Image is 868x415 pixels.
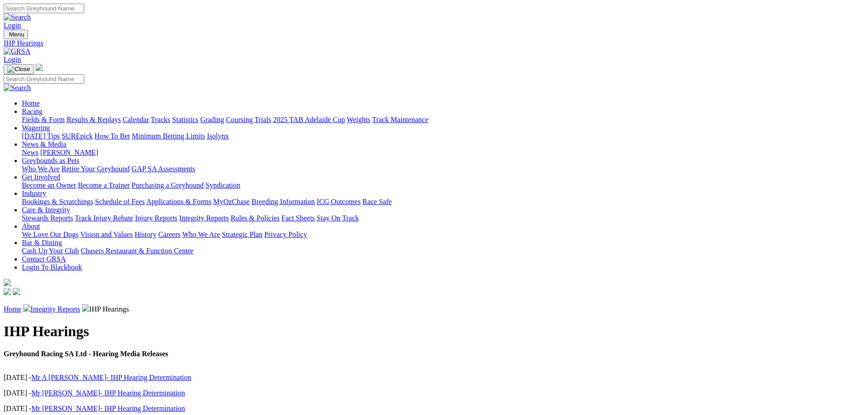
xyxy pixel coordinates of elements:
[31,405,185,412] a: Mr [PERSON_NAME]- IHP Hearing Determination
[22,198,93,205] a: Bookings & Scratchings
[22,222,40,230] a: About
[134,231,156,238] a: History
[62,132,92,140] a: SUREpick
[123,116,149,123] a: Calendar
[4,288,11,295] img: facebook.svg
[132,132,205,140] a: Minimum Betting Limits
[22,140,67,148] a: News & Media
[347,116,370,123] a: Weights
[22,255,66,263] a: Contact GRSA
[23,304,31,312] img: chevron-right.svg
[78,181,130,189] a: Become a Trainer
[4,304,864,313] p: IHP Hearings
[22,99,40,107] a: Home
[22,149,38,156] a: News
[213,198,250,205] a: MyOzChase
[372,116,428,123] a: Track Maintenance
[317,214,359,222] a: Stay On Track
[22,132,60,140] a: [DATE] Tips
[22,214,73,222] a: Stewards Reports
[22,181,864,190] div: Get Involved
[4,374,864,382] p: [DATE] -
[4,30,28,39] button: Toggle navigation
[264,231,307,238] a: Privacy Policy
[22,165,60,173] a: Who We Are
[231,214,280,222] a: Rules & Policies
[205,181,240,189] a: Syndication
[36,64,43,71] img: logo-grsa-white.png
[67,116,121,123] a: Results & Replays
[4,4,84,13] input: Search
[31,305,80,313] a: Integrity Reports
[151,116,170,123] a: Tracks
[132,165,195,173] a: GAP SA Assessments
[13,288,20,295] img: twitter.svg
[207,132,229,140] a: Isolynx
[22,124,50,132] a: Wagering
[4,13,31,21] img: Search
[4,39,864,47] a: IHP Hearings
[22,206,70,214] a: Care & Integrity
[81,247,193,255] a: Chasers Restaurant & Function Centre
[22,149,864,157] div: News & Media
[362,198,391,205] a: Race Safe
[172,116,199,123] a: Statistics
[31,374,191,381] a: Mr A [PERSON_NAME]- IHP Hearing Determination
[222,231,262,238] a: Strategic Plan
[4,21,21,29] a: Login
[4,323,864,340] h1: IHP Hearings
[132,181,204,189] a: Purchasing a Greyhound
[95,132,130,140] a: How To Bet
[22,132,864,140] div: Wagering
[9,31,24,38] span: Menu
[179,214,229,222] a: Integrity Reports
[22,214,864,222] div: Care & Integrity
[317,198,360,205] a: ICG Outcomes
[282,214,315,222] a: Fact Sheets
[4,405,864,413] p: [DATE] -
[22,231,864,239] div: About
[158,231,180,238] a: Careers
[4,47,31,56] img: GRSA
[4,74,84,84] input: Search
[254,116,271,123] a: Trials
[22,247,864,255] div: Bar & Dining
[182,231,220,238] a: Who We Are
[4,56,21,63] a: Login
[273,116,345,123] a: 2025 TAB Adelaide Cup
[31,389,185,397] a: Mr [PERSON_NAME]- IHP Hearing Determination
[75,214,133,222] a: Track Injury Rebate
[22,247,79,255] a: Cash Up Your Club
[22,239,62,246] a: Bar & Dining
[22,157,79,164] a: Greyhounds as Pets
[252,198,315,205] a: Breeding Information
[22,165,864,173] div: Greyhounds as Pets
[200,116,224,123] a: Grading
[22,231,78,238] a: We Love Our Dogs
[4,64,34,74] button: Toggle navigation
[4,350,168,358] strong: Greyhound Racing SA Ltd - Hearing Media Releases
[226,116,253,123] a: Coursing
[95,198,144,205] a: Schedule of Fees
[4,84,31,92] img: Search
[62,165,130,173] a: Retire Your Greyhound
[22,108,42,115] a: Racing
[4,389,864,397] p: [DATE] -
[22,198,864,206] div: Industry
[4,305,21,313] a: Home
[82,304,89,312] img: chevron-right.svg
[22,190,46,197] a: Industry
[22,116,864,124] div: Racing
[4,279,11,286] img: logo-grsa-white.png
[40,149,98,156] a: [PERSON_NAME]
[22,116,65,123] a: Fields & Form
[146,198,211,205] a: Applications & Forms
[22,181,76,189] a: Become an Owner
[80,231,133,238] a: Vision and Values
[7,66,30,73] img: Close
[22,173,60,181] a: Get Involved
[22,263,82,271] a: Login To Blackbook
[135,214,177,222] a: Injury Reports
